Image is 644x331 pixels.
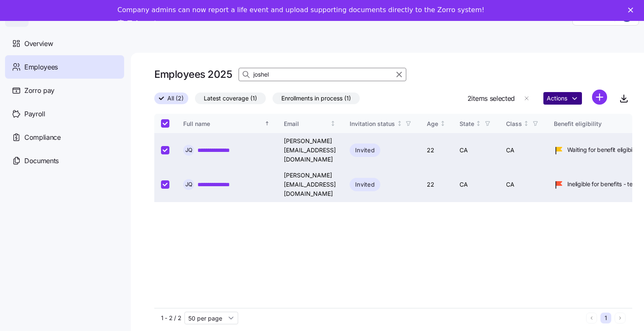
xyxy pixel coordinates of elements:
th: Invitation statusNot sorted [343,114,420,133]
button: Previous page [586,313,597,323]
td: 22 [420,167,453,202]
div: Not sorted [523,121,529,126]
a: Documents [5,149,124,172]
span: Overview [24,38,53,49]
div: Not sorted [475,121,481,126]
a: Employees [5,55,124,79]
div: Close [628,8,636,13]
button: 1 [600,313,611,323]
input: Select record 2 [161,180,169,189]
span: Compliance [24,132,61,143]
div: State [460,119,474,128]
th: StateNot sorted [453,114,499,133]
svg: add icon [592,90,607,105]
button: Actions [543,92,582,105]
a: Payroll [5,102,124,126]
td: CA [499,167,547,202]
span: Actions [547,95,567,101]
div: Full name [183,119,263,128]
a: Compliance [5,126,124,149]
span: 2 items selected [467,93,515,104]
td: 22 [420,133,453,167]
span: Zorro pay [24,85,55,96]
a: Overview [5,32,124,55]
a: Take a tour [117,19,170,28]
span: Employees [24,62,58,72]
th: ClassNot sorted [499,114,547,133]
span: Documents [24,156,59,166]
td: CA [453,167,499,202]
span: Enrollments in process (1) [281,93,351,104]
span: J Q [185,182,192,187]
td: [PERSON_NAME][EMAIL_ADDRESS][DOMAIN_NAME] [277,133,343,167]
span: Invited [355,180,375,190]
th: AgeNot sorted [420,114,453,133]
h1: Employees 2025 [154,68,232,81]
button: Next page [615,313,626,323]
input: Select all records [161,119,169,128]
div: Not sorted [397,121,402,126]
div: Company admins can now report a life event and upload supporting documents directly to the Zorro ... [117,6,484,14]
span: Payroll [24,109,45,119]
div: Not sorted [330,121,336,126]
input: Search Employees [239,68,406,81]
span: Invited [355,145,375,155]
div: Sorted ascending [264,121,270,126]
div: Age [427,119,438,128]
div: Not sorted [440,121,446,126]
input: Select record 1 [161,146,169,154]
td: [PERSON_NAME][EMAIL_ADDRESS][DOMAIN_NAME] [277,167,343,202]
div: Class [506,119,522,128]
span: Waiting for benefit eligibility [567,146,640,154]
span: J Q [185,147,192,153]
span: 1 - 2 / 2 [161,314,181,322]
th: Full nameSorted ascending [177,114,277,133]
span: All (2) [167,93,184,104]
a: Zorro pay [5,79,124,102]
td: CA [453,133,499,167]
th: EmailNot sorted [277,114,343,133]
td: CA [499,133,547,167]
span: Latest coverage (1) [204,93,257,104]
div: Invitation status [350,119,395,128]
div: Email [284,119,329,128]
